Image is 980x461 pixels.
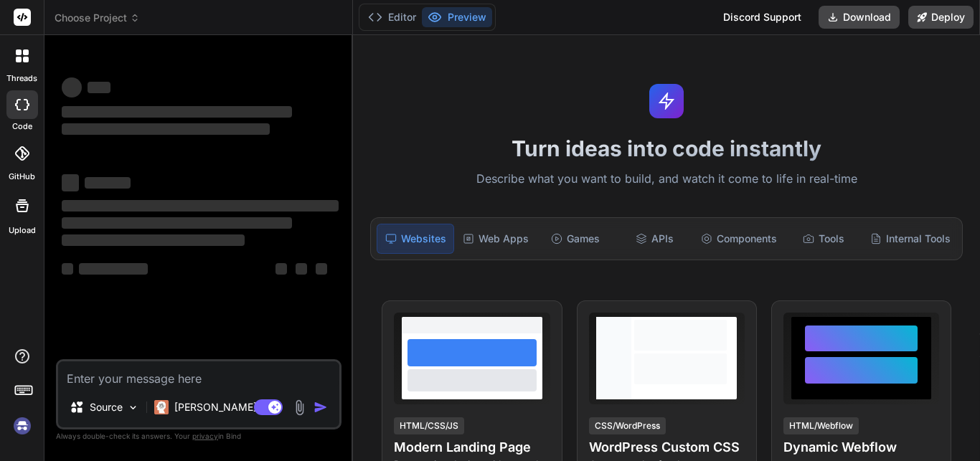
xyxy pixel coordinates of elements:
[62,263,73,275] span: ‌
[616,224,692,254] div: APIs
[88,82,110,93] span: ‌
[90,400,123,414] p: Source
[422,7,492,27] button: Preview
[62,217,292,229] span: ‌
[819,6,900,29] button: Download
[394,417,464,434] div: HTML/CSS/JS
[62,200,339,212] span: ‌
[9,224,36,237] label: Upload
[537,224,613,254] div: Games
[275,263,287,275] span: ‌
[291,399,308,416] img: attachment
[864,224,956,254] div: Internal Tools
[174,400,281,414] p: [PERSON_NAME] 4 S..
[589,417,666,434] div: CSS/WordPress
[715,6,810,29] div: Discord Support
[62,77,82,98] span: ‌
[786,224,862,254] div: Tools
[394,437,550,457] h4: Modern Landing Page
[316,263,327,275] span: ‌
[362,170,971,189] p: Describe what you want to build, and watch it come to life in real-time
[62,106,292,118] span: ‌
[6,72,37,85] label: threads
[62,174,79,191] span: ‌
[154,400,169,414] img: Claude 4 Sonnet
[296,263,307,275] span: ‌
[56,429,341,443] p: Always double-check its answers. Your in Bind
[55,11,140,25] span: Choose Project
[62,234,245,246] span: ‌
[589,437,745,457] h4: WordPress Custom CSS
[85,177,131,189] span: ‌
[908,6,974,29] button: Deploy
[127,401,139,414] img: Pick Models
[79,263,148,275] span: ‌
[192,432,218,440] span: privacy
[783,417,859,434] div: HTML/Webflow
[457,224,534,254] div: Web Apps
[314,400,328,414] img: icon
[695,224,783,254] div: Components
[362,7,422,27] button: Editor
[362,136,971,161] h1: Turn ideas into code instantly
[10,414,34,438] img: signin
[9,171,35,183] label: GitHub
[12,120,32,133] label: code
[377,224,454,254] div: Websites
[62,123,270,135] span: ‌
